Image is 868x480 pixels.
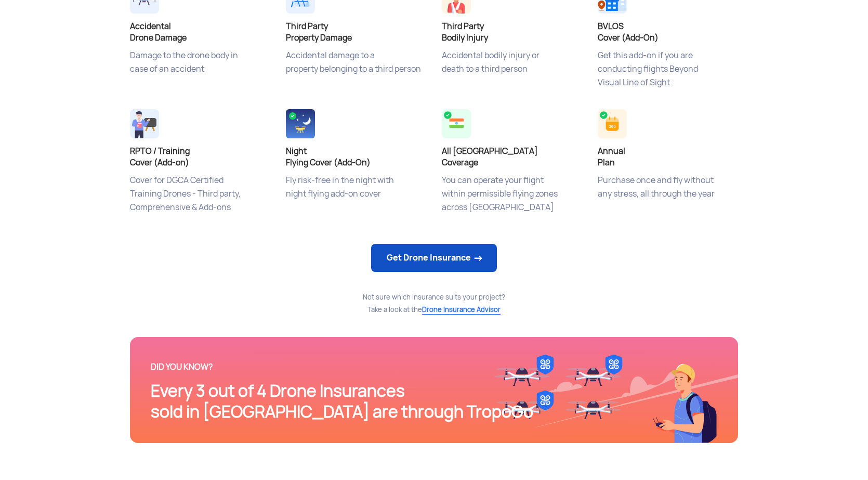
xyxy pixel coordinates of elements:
div: Every 3 out of 4 Drone Insurances sold in [GEOGRAPHIC_DATA] are through TropoGo [151,381,717,422]
div: Not sure which Insurance suits your project? Take a look at the [130,291,738,316]
h4: Night Flying Cover (Add-On) [286,146,426,168]
p: Purchase once and fly without any stress, all through the year [598,174,738,226]
p: Accidental damage to a property belonging to a third person [286,49,426,101]
h4: RPTO / Training Cover (Add-on) [130,146,270,168]
h4: Annual Plan [598,146,738,168]
p: You can operate your flight within permissible flying zones across [GEOGRAPHIC_DATA] [442,174,582,226]
h4: Third Party Bodily Injury [442,21,582,44]
div: DID YOU KNOW? [151,358,717,377]
p: Cover for DGCA Certified Training Drones - Third party, Comprehensive & Add-ons [130,174,270,226]
h4: All [GEOGRAPHIC_DATA] Coverage [442,146,582,168]
a: Get Drone Insurance [371,244,497,272]
p: Accidental bodily injury or death to a third person [442,49,582,101]
h4: BVLOS Cover (Add-On) [598,21,738,44]
p: Get this add-on if you are conducting flights Beyond Visual Line of Sight [598,49,738,101]
span: Drone Insurance Advisor [422,305,501,315]
p: Fly risk-free in the night with night flying add-on cover [286,174,426,226]
h4: Accidental Drone Damage [130,21,270,44]
p: Damage to the drone body in case of an accident [130,49,270,101]
h4: Third Party Property Damage [286,21,426,44]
